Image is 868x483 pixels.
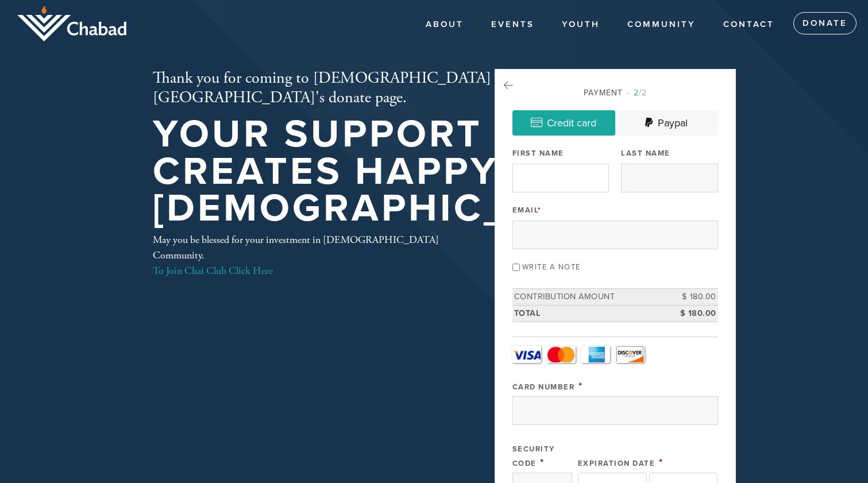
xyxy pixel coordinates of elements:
[512,346,541,363] a: Visa
[540,456,545,469] span: This field is required.
[578,380,583,392] span: This field is required.
[512,205,542,215] label: Email
[512,110,615,136] a: Credit card
[417,14,472,36] a: About
[666,305,718,322] td: $ 180.00
[715,14,783,36] a: Contact
[547,346,576,363] a: MasterCard
[512,305,666,322] td: Total
[153,116,646,227] h1: Your support creates happy [DEMOGRAPHIC_DATA]!
[615,110,718,136] a: Paypal
[153,232,457,279] div: May you be blessed for your investment in [DEMOGRAPHIC_DATA] Community.
[621,148,670,159] label: Last Name
[793,12,857,35] a: Donate
[666,289,718,306] td: $ 180.00
[522,262,581,272] label: Write a note
[553,14,608,36] a: YOUTH
[627,88,647,98] span: /2
[153,264,273,277] a: To Join Chai Club Click Here
[619,14,704,36] a: COMMUNITY
[659,456,663,469] span: This field is required.
[581,346,610,363] a: Amex
[512,148,564,159] label: First Name
[483,14,543,36] a: Events
[17,6,126,41] img: logo_half.png
[616,346,645,363] a: Discover
[153,69,646,107] h2: Thank you for coming to [DEMOGRAPHIC_DATA][GEOGRAPHIC_DATA]'s donate page.
[512,445,555,468] label: Security Code
[634,88,639,98] span: 2
[578,459,655,468] label: Expiration Date
[512,382,575,392] label: Card Number
[538,206,542,215] span: This field is required.
[512,87,718,99] div: Payment
[512,289,666,306] td: Contribution Amount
